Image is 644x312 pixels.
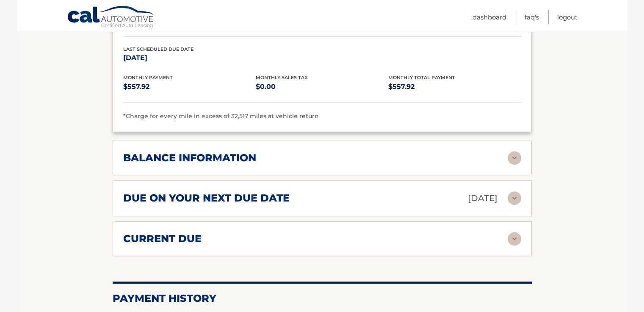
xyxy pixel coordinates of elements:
img: accordion-rest.svg [508,232,521,246]
p: [DATE] [123,52,256,64]
a: FAQ's [525,10,539,24]
a: Logout [557,10,578,24]
a: Cal Automotive [67,6,156,30]
h2: balance information [123,152,256,164]
h2: current due [123,232,202,245]
img: accordion-rest.svg [508,191,521,205]
span: Monthly Sales Tax [256,75,308,80]
p: [DATE] [468,191,498,206]
p: $0.00 [256,81,388,93]
h2: due on your next due date [123,192,290,204]
p: $557.92 [123,81,256,93]
a: Dashboard [473,10,506,24]
img: accordion-rest.svg [508,151,521,165]
span: Monthly Payment [123,75,173,80]
p: $557.92 [388,81,521,93]
h2: Payment History [113,292,532,305]
span: Monthly Total Payment [388,75,455,80]
span: Last Scheduled Due Date [123,46,193,52]
span: *Charge for every mile in excess of 32,517 miles at vehicle return [123,112,319,120]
